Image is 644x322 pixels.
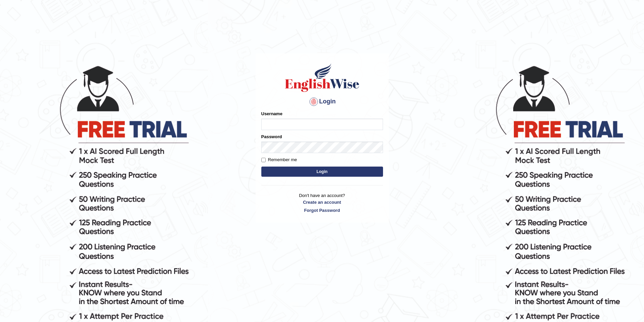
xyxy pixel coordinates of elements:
[261,133,282,140] label: Password
[261,207,383,214] a: Forgot Password
[284,63,361,93] img: Logo of English Wise sign in for intelligent practice with AI
[261,156,297,163] label: Remember me
[261,110,283,117] label: Username
[261,96,383,107] h4: Login
[261,199,383,205] a: Create an account
[261,158,266,162] input: Remember me
[261,192,383,213] p: Don't have an account?
[261,167,383,177] button: Login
